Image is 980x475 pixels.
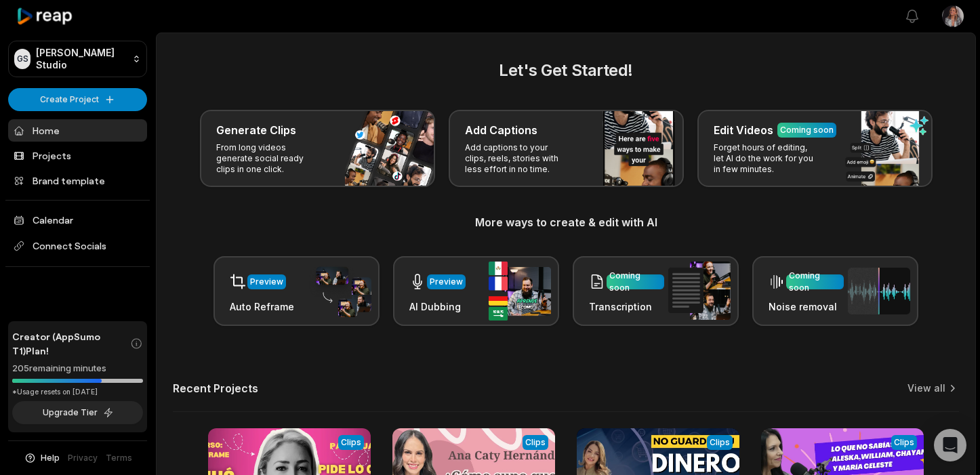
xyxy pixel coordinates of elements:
span: Creator (AppSumo T1) Plan! [12,329,130,358]
div: Coming soon [789,270,841,294]
p: Add captions to your clips, reels, stories with less effort in no time. [465,142,570,175]
a: Home [8,119,147,142]
h3: Transcription [589,300,664,314]
div: Coming soon [780,124,834,136]
h3: AI Dubbing [409,300,466,314]
a: Brand template [8,169,147,192]
p: From long videos generate social ready clips in one click. [216,142,321,175]
div: Coming soon [609,270,661,294]
a: Privacy [68,452,98,464]
h3: Edit Videos [714,122,773,138]
button: Create Project [8,88,147,111]
h3: Noise removal [769,300,844,314]
h2: Recent Projects [173,381,258,395]
span: Connect Socials [8,234,147,258]
a: Terms [106,452,132,464]
img: transcription.png [668,262,731,320]
p: Forget hours of editing, let AI do the work for you in few minutes. [714,142,819,175]
h3: More ways to create & edit with AI [173,214,959,230]
h3: Generate Clips [216,122,296,138]
a: View all [907,381,945,395]
button: Upgrade Tier [12,401,143,424]
img: noise_removal.png [848,268,910,314]
div: Preview [430,276,463,288]
a: Projects [8,144,147,167]
div: Preview [250,276,283,288]
h3: Add Captions [465,122,537,138]
h3: Auto Reframe [230,300,294,314]
div: Open Intercom Messenger [934,429,966,461]
h2: Let's Get Started! [173,58,959,83]
div: GS [14,49,30,69]
img: ai_dubbing.png [489,262,551,321]
a: Calendar [8,209,147,231]
div: 205 remaining minutes [12,362,143,375]
span: Help [41,452,60,464]
div: *Usage resets on [DATE] [12,387,143,397]
img: auto_reframe.png [309,265,371,318]
p: [PERSON_NAME] Studio [36,47,127,71]
button: Help [24,452,60,464]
